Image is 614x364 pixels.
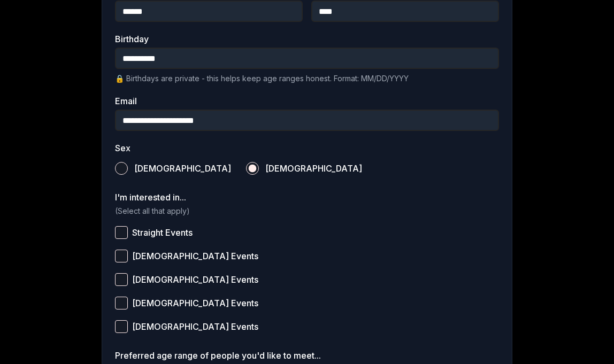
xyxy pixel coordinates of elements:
button: [DEMOGRAPHIC_DATA] Events [115,273,128,286]
button: [DEMOGRAPHIC_DATA] [115,162,128,175]
span: [DEMOGRAPHIC_DATA] Events [132,299,258,307]
button: [DEMOGRAPHIC_DATA] [246,162,259,175]
label: I'm interested in... [115,193,499,202]
label: Sex [115,144,499,152]
p: 🔒 Birthdays are private - this helps keep age ranges honest. Format: MM/DD/YYYY [115,73,499,84]
label: Preferred age range of people you'd like to meet... [115,351,499,360]
span: [DEMOGRAPHIC_DATA] Events [132,322,258,331]
span: [DEMOGRAPHIC_DATA] Events [132,252,258,260]
span: [DEMOGRAPHIC_DATA] [134,164,231,173]
label: Email [115,97,499,105]
label: Birthday [115,35,499,43]
span: [DEMOGRAPHIC_DATA] Events [132,275,258,284]
span: [DEMOGRAPHIC_DATA] [265,164,362,173]
button: [DEMOGRAPHIC_DATA] Events [115,297,128,309]
p: (Select all that apply) [115,206,499,216]
button: Straight Events [115,226,128,239]
button: [DEMOGRAPHIC_DATA] Events [115,250,128,262]
button: [DEMOGRAPHIC_DATA] Events [115,320,128,333]
span: Straight Events [132,228,193,237]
